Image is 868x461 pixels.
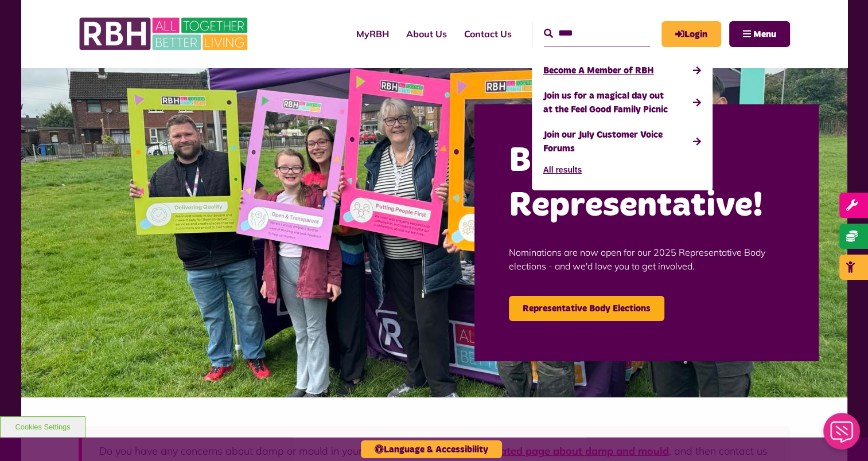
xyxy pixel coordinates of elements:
[729,21,790,47] button: Navigation
[79,11,251,56] img: RBH
[361,440,502,458] button: Language & Accessibility
[543,83,701,122] a: Join us for a magical day out at the Feel Good Family Picnic
[348,18,398,49] a: MyRBH
[509,296,664,321] a: Representative Body Elections
[509,228,784,290] p: Nominations are now open for our 2025 Representative Body elections - and we'd love you to get in...
[21,68,847,397] img: Image (22)
[509,139,784,228] h2: Become a Representative!
[753,30,776,39] span: Menu
[398,18,456,49] a: About Us
[544,21,650,46] input: Search
[543,161,582,179] button: All results
[456,18,520,49] a: Contact Us
[543,58,701,83] a: Become A Member of RBH
[661,21,721,47] a: MyRBH
[543,122,701,161] a: Join our July Customer Voice Forums
[816,409,868,461] iframe: Netcall Web Assistant for live chat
